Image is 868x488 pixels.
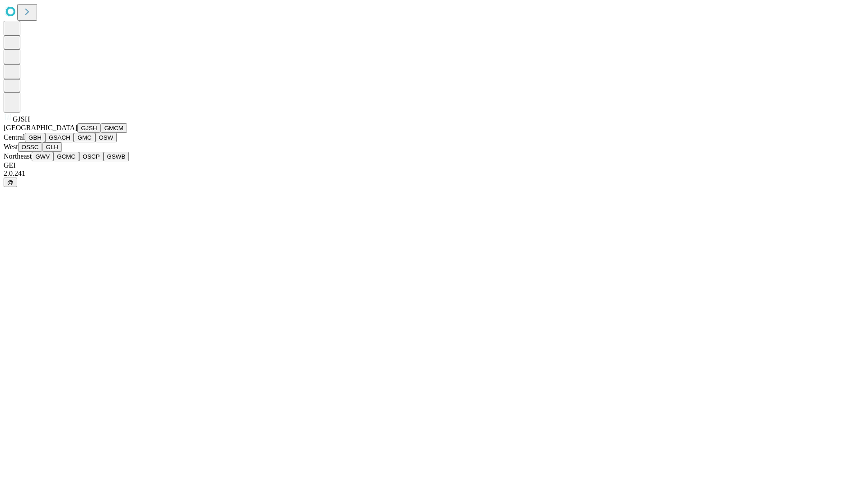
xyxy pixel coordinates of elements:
button: OSSC [18,142,42,152]
button: GMC [74,133,95,142]
button: OSCP [79,152,104,161]
button: GMCM [101,123,127,133]
span: @ [7,179,14,186]
span: West [4,143,18,150]
button: GCMC [53,152,79,161]
button: GWV [32,152,53,161]
button: GSWB [104,152,129,161]
span: Central [4,133,25,141]
button: @ [4,178,17,187]
button: GBH [25,133,45,142]
button: GSACH [45,133,74,142]
div: 2.0.241 [4,169,864,178]
span: GJSH [13,115,30,123]
div: GEI [4,161,864,169]
button: GLH [42,142,61,152]
span: Northeast [4,152,32,160]
button: OSW [95,133,117,142]
button: GJSH [77,123,101,133]
span: [GEOGRAPHIC_DATA] [4,124,77,131]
